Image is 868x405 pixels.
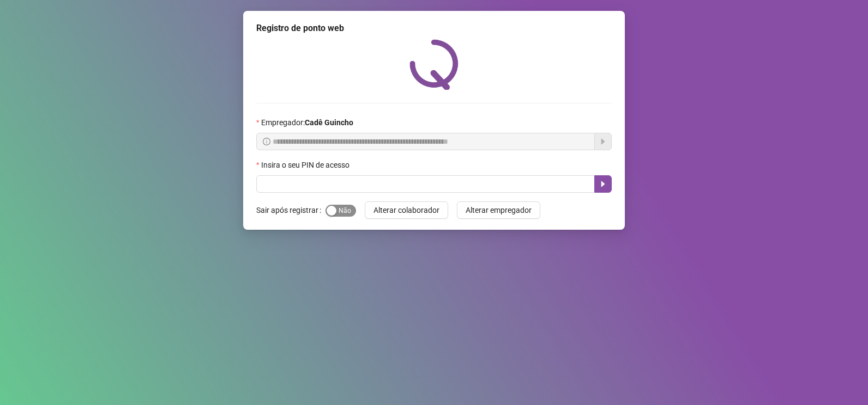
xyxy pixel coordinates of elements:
label: Insira o seu PIN de acesso [256,159,357,171]
span: info-circle [263,138,270,145]
div: Registro de ponto web [256,22,612,35]
span: Alterar colaborador [373,204,439,216]
label: Sair após registrar [256,201,325,219]
span: Alterar empregador [466,204,532,216]
span: caret-right [599,180,607,188]
span: Empregador : [261,116,353,128]
button: Alterar colaborador [365,201,448,219]
button: Alterar empregador [457,201,540,219]
strong: Cadê Guincho [305,118,353,127]
img: QRPoint [409,39,459,90]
